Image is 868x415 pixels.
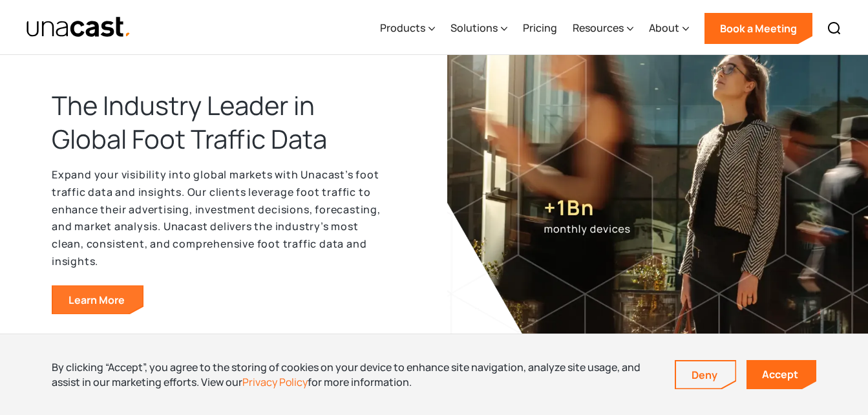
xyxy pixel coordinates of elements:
h2: The Industry Leader in Global Foot Traffic Data [52,89,388,156]
div: Resources [573,2,633,55]
a: Pricing [523,2,557,55]
img: Unacast text logo [26,16,131,39]
img: Search icon [827,21,842,36]
a: Privacy Policy [242,375,308,389]
p: Expand your visibility into global markets with Unacast’s foot traffic data and insights. Our cli... [52,166,388,270]
a: Learn more about our foot traffic data [53,286,143,314]
a: Accept [746,360,816,389]
a: Deny [676,361,736,388]
div: Products [380,2,435,55]
div: Resources [573,20,624,36]
div: By clicking “Accept”, you agree to the storing of cookies on your device to enhance site navigati... [52,360,655,389]
div: About [649,2,689,55]
a: Book a Meeting [704,13,812,44]
div: Products [380,20,425,36]
div: About [649,20,679,36]
a: home [26,16,131,39]
div: Solutions [450,2,507,55]
div: Solutions [450,20,498,36]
